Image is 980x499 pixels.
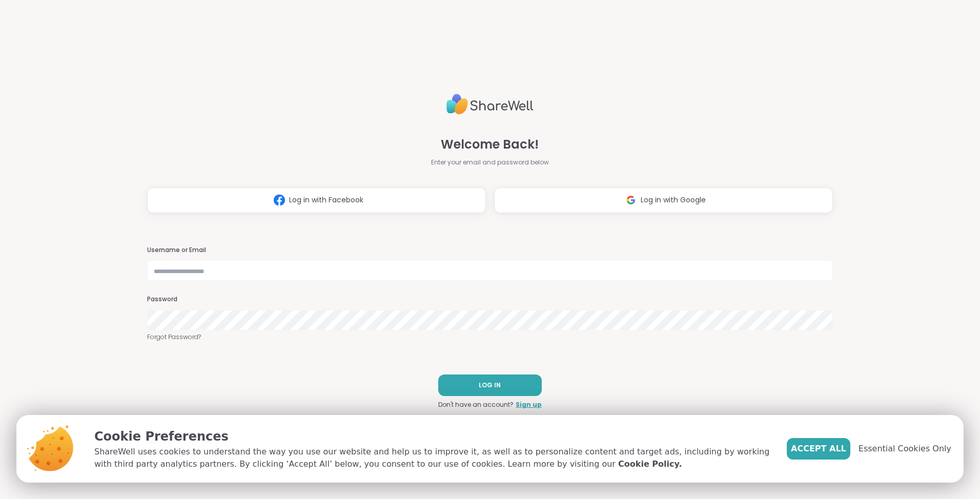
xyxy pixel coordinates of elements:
[446,90,534,119] img: ShareWell Logo
[621,191,641,210] img: ShareWell Logomark
[479,381,501,390] span: LOG IN
[289,195,363,205] span: Log in with Facebook
[438,375,542,396] button: LOG IN
[147,246,833,255] h3: Username or Email
[94,427,770,446] p: Cookie Preferences
[147,295,833,304] h3: Password
[441,135,539,154] span: Welcome Back!
[438,400,514,409] span: Don't have an account?
[618,458,682,470] a: Cookie Policy.
[859,443,951,455] span: Essential Cookies Only
[641,195,706,205] span: Log in with Google
[270,191,289,210] img: ShareWell Logomark
[516,400,542,409] a: Sign up
[791,443,846,455] span: Accept All
[147,188,486,213] button: Log in with Facebook
[494,188,833,213] button: Log in with Google
[431,158,549,167] span: Enter your email and password below
[94,446,770,470] p: ShareWell uses cookies to understand the way you use our website and help us to improve it, as we...
[147,332,833,342] a: Forgot Password?
[787,438,850,460] button: Accept All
